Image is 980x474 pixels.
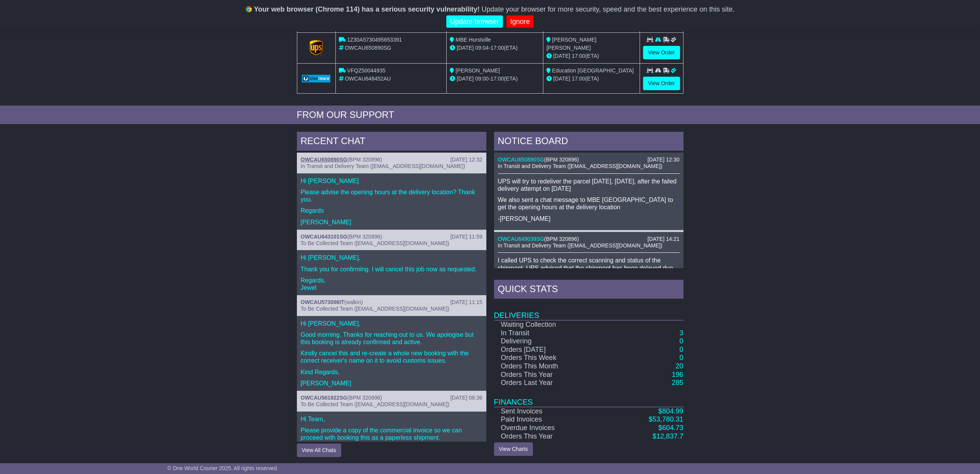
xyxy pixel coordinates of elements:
span: To Be Collected Team ([EMAIL_ADDRESS][DOMAIN_NAME]) [301,401,449,407]
div: [DATE] 12:32 [450,156,482,163]
a: 0 [679,354,683,361]
span: BPM 320896 [546,156,577,163]
p: Regards, Jewel [301,277,482,291]
td: Paid Invoices [494,415,609,424]
span: 09:04 [475,45,489,51]
span: [DATE] [457,76,474,82]
span: OWCAU648452AU [345,76,391,82]
p: Good morning. Thanks for reaching out to us. We apologise but this booking is already confirmed a... [301,331,482,346]
a: 20 [675,362,683,370]
div: [DATE] 14:21 [647,236,679,242]
p: Please advise the opening hours at the delivery location? Thank you. [301,188,482,203]
span: In Transit and Delivery Team ([EMAIL_ADDRESS][DOMAIN_NAME]) [498,242,663,249]
a: View Charts [494,442,533,456]
p: Regards [301,207,482,214]
div: Quick Stats [494,280,683,301]
span: BPM 320896 [349,156,380,163]
p: Thank you for confirming. I will cancel this job now as requested. [301,266,482,273]
p: [PERSON_NAME] [301,219,482,226]
span: 17:00 [491,76,504,82]
td: Overdue Invoices [494,424,609,432]
span: [PERSON_NAME] [PERSON_NAME] [546,37,596,51]
a: $804.99 [658,407,683,415]
div: [DATE] 11:59 [450,234,482,240]
div: [DATE] 12:30 [647,156,679,163]
a: 0 [679,346,683,353]
span: In Transit and Delivery Team ([EMAIL_ADDRESS][DOMAIN_NAME]) [498,163,663,169]
div: - (ETA) [450,44,540,52]
a: OWCAU573096IT [301,299,345,305]
span: BPM 320896 [546,236,577,242]
span: 1Z30A5730495653391 [347,37,402,43]
span: 17:00 [572,53,585,59]
td: Orders [DATE] [494,346,609,354]
button: View All Chats [297,444,341,457]
td: Orders This Year [494,371,609,379]
div: (ETA) [546,75,637,83]
a: OWCAU650890SG [498,156,544,163]
div: NOTICE BOARD [494,132,683,153]
span: VFQZ50044935 [347,67,385,74]
a: View Order [643,77,680,90]
a: $604.73 [658,424,683,432]
a: 3 [679,329,683,337]
span: [PERSON_NAME] [456,67,500,74]
p: Please provide a copy of the commercial invoice so we can proceed with booking this as a paperles... [301,427,482,441]
p: [PERSON_NAME] [301,380,482,387]
p: Hi [PERSON_NAME], [301,320,482,327]
div: (ETA) [546,52,637,60]
span: To Be Collected Team ([EMAIL_ADDRESS][DOMAIN_NAME]) [301,240,449,246]
td: In Transit [494,329,609,338]
span: [DATE] [457,45,474,51]
b: Your web browser (Chrome 114) has a serious security vulnerability! [254,5,480,13]
span: 12,837.7 [656,432,683,440]
a: 0 [679,337,683,345]
td: Waiting Collection [494,320,609,329]
td: Sent Invoices [494,407,609,416]
a: Update browser [446,15,503,28]
span: Education [GEOGRAPHIC_DATA] [552,67,634,74]
span: [DATE] [553,53,570,59]
div: ( ) [301,156,482,163]
p: I called UPS to check the correct scanning and status of the shipment. UPS advised that the shipm... [498,257,680,286]
div: [DATE] 08:36 [450,395,482,401]
p: UPS will try to redeliver the parcel [DATE], [DATE], after the failed delivery attempt on [DATE] [498,178,680,192]
span: 09:00 [475,76,489,82]
div: ( ) [301,234,482,240]
span: 17:00 [491,45,504,51]
a: OWCAU650890SG [301,156,347,163]
p: Kindly cancel this and re-create a whole new booking with the correct receiver's name on it to av... [301,350,482,364]
td: Orders This Month [494,362,609,371]
td: Deliveries [494,301,683,320]
td: Delivering [494,337,609,346]
a: View Order [643,46,680,59]
span: To Be Collected Team ([EMAIL_ADDRESS][DOMAIN_NAME]) [301,306,449,312]
div: ( ) [498,236,680,242]
span: 604.73 [662,424,683,432]
div: RECENT CHAT [297,132,486,153]
a: 285 [672,379,683,387]
td: Orders This Year [494,432,609,441]
a: Ignore [506,15,534,28]
div: FROM OUR SUPPORT [297,109,683,121]
a: 196 [672,371,683,378]
div: ( ) [498,156,680,163]
img: GetCarrierServiceLogo [302,75,331,82]
span: In Transit and Delivery Team ([EMAIL_ADDRESS][DOMAIN_NAME]) [301,163,466,169]
p: Hi Team, [301,415,482,423]
span: [DATE] [553,76,570,82]
p: We also sent a chat message to MBE [GEOGRAPHIC_DATA] to get the opening hours at the delivery loc... [498,196,680,211]
div: ( ) [301,299,482,306]
td: Finances [494,387,683,407]
span: MBE Hurstville [456,37,491,43]
span: walkin [346,299,361,305]
span: OWCAU650890SG [345,45,391,51]
p: Hi [PERSON_NAME] [301,177,482,185]
span: 804.99 [662,407,683,415]
a: OWCAU561922SG [301,395,347,401]
a: OWCAU649039SG [498,236,544,242]
p: -[PERSON_NAME] [498,215,680,222]
span: 53,780.31 [652,415,683,423]
span: Update your browser for more security, speed and the best experience on this site. [481,5,734,13]
img: GetCarrierServiceLogo [310,40,323,55]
